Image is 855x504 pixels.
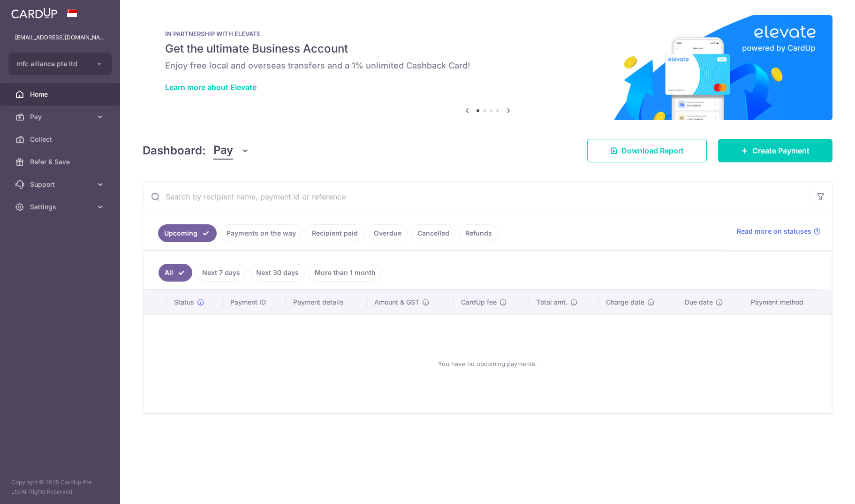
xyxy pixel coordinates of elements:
[587,139,707,162] a: Download Report
[17,59,86,69] span: mfc alliance pte ltd
[174,298,194,307] span: Status
[309,264,382,282] a: More than 1 month
[743,290,832,314] th: Payment method
[30,157,92,167] span: Refer & Save
[30,112,92,122] span: Pay
[306,224,364,242] a: Recipient paid
[165,41,810,56] h5: Get the ultimate Business Account
[459,224,498,242] a: Refunds
[196,264,246,282] a: Next 7 days
[143,15,832,120] img: Renovation banner
[159,264,192,282] a: All
[286,290,367,314] th: Payment details
[30,180,92,189] span: Support
[30,135,92,144] span: Collect
[8,53,112,75] button: mfc alliance pte ltd
[737,227,821,236] a: Read more on statuses
[155,322,820,405] div: You have no upcoming payments.
[223,290,285,314] th: Payment ID
[537,298,567,307] span: Total amt.
[165,60,810,71] h6: Enjoy free local and overseas transfers and a 1% unlimited Cashback Card!
[685,298,713,307] span: Due date
[621,145,684,156] span: Download Report
[30,202,92,212] span: Settings
[30,90,92,99] span: Home
[718,139,832,162] a: Create Payment
[165,83,257,92] a: Learn more about Elevate
[752,145,810,156] span: Create Payment
[158,224,217,242] a: Upcoming
[143,142,206,159] h4: Dashboard:
[213,142,250,160] button: Pay
[411,224,455,242] a: Cancelled
[165,30,810,38] p: IN PARTNERSHIP WITH ELEVATE
[143,182,810,212] input: Search by recipient name, payment id or reference
[368,224,408,242] a: Overdue
[11,8,57,19] img: CardUp
[15,33,105,42] p: [EMAIL_ADDRESS][DOMAIN_NAME]
[220,224,302,242] a: Payments on the way
[374,298,419,307] span: Amount & GST
[737,227,811,236] span: Read more on statuses
[461,298,497,307] span: CardUp fee
[250,264,305,282] a: Next 30 days
[213,142,233,160] span: Pay
[606,298,644,307] span: Charge date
